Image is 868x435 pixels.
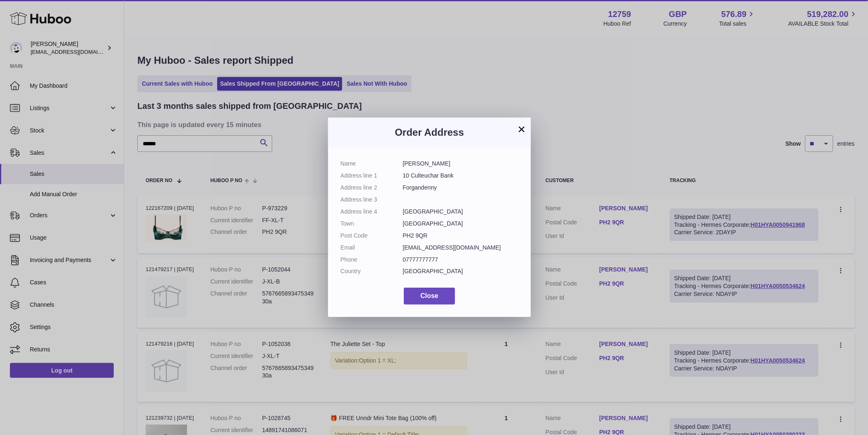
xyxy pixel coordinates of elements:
dd: 07777777777 [403,256,519,264]
button: × [517,124,527,134]
h3: Order Address [340,126,518,139]
dd: 10 Culteuchar Bank [403,172,519,180]
dt: Address line 4 [340,208,403,216]
dd: [GEOGRAPHIC_DATA] [403,267,519,275]
dd: [PERSON_NAME] [403,160,519,168]
dt: Post Code [340,232,403,240]
dt: Town [340,220,403,228]
dt: Country [340,267,403,275]
dt: Address line 2 [340,184,403,192]
dt: Name [340,160,403,168]
dt: Address line 3 [340,196,403,204]
dd: PH2 9QR [403,232,519,240]
dd: Forgandenny [403,184,519,192]
button: Close [404,288,455,305]
dt: Email [340,244,403,252]
dd: [EMAIL_ADDRESS][DOMAIN_NAME] [403,244,519,252]
dt: Phone [340,256,403,264]
span: Close [420,292,439,299]
dt: Address line 1 [340,172,403,180]
dd: [GEOGRAPHIC_DATA] [403,208,519,216]
dd: [GEOGRAPHIC_DATA] [403,220,519,228]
